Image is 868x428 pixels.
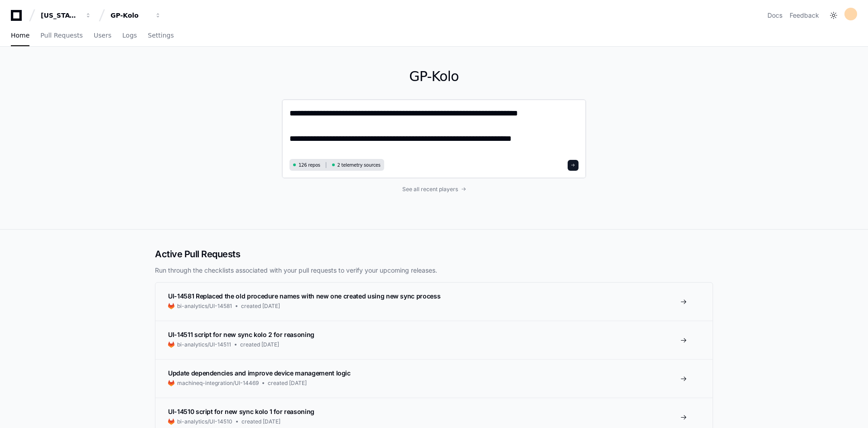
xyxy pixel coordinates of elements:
[177,380,259,387] span: machineq-integration/UI-14469
[11,25,29,46] a: Home
[155,248,713,260] h2: Active Pull Requests
[107,7,165,24] button: GP-Kolo
[338,162,381,168] span: 2 telemetry sources
[11,33,29,38] span: Home
[241,303,280,310] span: created [DATE]
[767,11,782,20] a: Docs
[168,369,351,377] span: Update dependencies and improve device management logic
[177,303,232,310] span: bi-analytics/UI-14581
[168,292,440,300] span: UI-14581 Replaced the old procedure names with new one created using new sync process
[240,341,279,348] span: created [DATE]
[155,283,713,321] a: UI-14581 Replaced the old procedure names with new one created using new sync processbi-analytics...
[155,266,713,275] p: Run through the checklists associated with your pull requests to verify your upcoming releases.
[282,68,586,85] h1: GP-Kolo
[111,11,149,20] div: GP-Kolo
[282,186,586,193] a: See all recent players
[299,162,320,168] span: 126 repos
[790,11,819,20] button: Feedback
[37,7,95,24] button: [US_STATE] Pacific
[402,186,458,193] span: See all recent players
[241,418,280,425] span: created [DATE]
[155,321,713,359] a: UI-14511 script for new sync kolo 2 for reasoningbi-analytics/UI-14511created [DATE]
[168,408,314,415] span: UI-14510 script for new sync kolo 1 for reasoning
[40,25,82,46] a: Pull Requests
[40,33,82,38] span: Pull Requests
[177,418,232,425] span: bi-analytics/UI-14510
[148,33,174,38] span: Settings
[168,331,314,338] span: UI-14511 script for new sync kolo 2 for reasoning
[122,33,137,38] span: Logs
[122,25,137,46] a: Logs
[268,380,307,387] span: created [DATE]
[155,359,713,398] a: Update dependencies and improve device management logicmachineq-integration/UI-14469created [DATE]
[41,11,80,20] div: [US_STATE] Pacific
[94,25,111,46] a: Users
[94,33,111,38] span: Users
[177,341,231,348] span: bi-analytics/UI-14511
[148,25,174,46] a: Settings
